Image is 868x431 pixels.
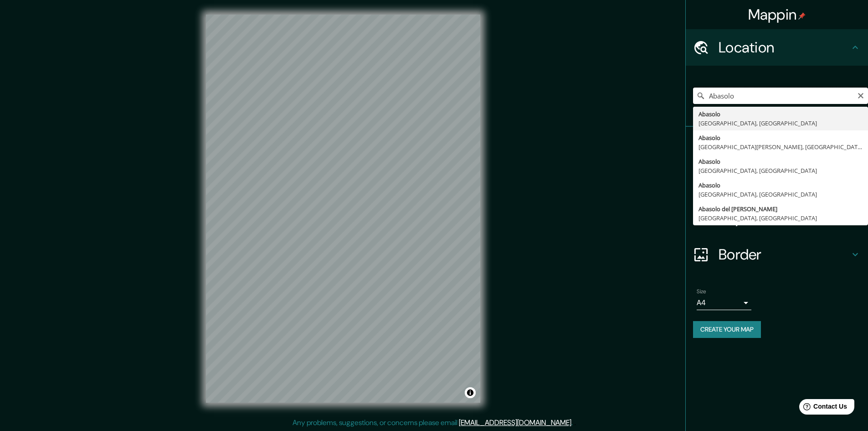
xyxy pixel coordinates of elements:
button: Create your map [693,321,761,338]
div: A4 [697,296,751,310]
label: Size [697,288,706,296]
div: Abasolo [699,109,863,119]
div: Style [686,163,868,200]
button: Toggle attribution [465,387,476,398]
p: Any problems, suggestions, or concerns please email . [293,417,573,428]
div: Border [686,236,868,273]
div: Layout [686,200,868,236]
a: [EMAIL_ADDRESS][DOMAIN_NAME] [459,418,571,427]
h4: Border [719,245,850,264]
div: Location [686,29,868,66]
h4: Layout [719,209,850,227]
div: . [574,417,576,428]
div: Abasolo del [PERSON_NAME] [699,204,863,213]
div: Abasolo [699,133,863,142]
div: [GEOGRAPHIC_DATA], [GEOGRAPHIC_DATA] [699,213,863,223]
div: [GEOGRAPHIC_DATA], [GEOGRAPHIC_DATA] [699,119,863,128]
div: Abasolo [699,157,863,166]
div: [GEOGRAPHIC_DATA], [GEOGRAPHIC_DATA] [699,166,863,175]
div: Abasolo [699,181,863,190]
div: [GEOGRAPHIC_DATA][PERSON_NAME], [GEOGRAPHIC_DATA] [699,142,863,151]
input: Pick your city or area [693,88,868,104]
button: Clear [857,91,864,99]
h4: Mappin [748,5,806,24]
h4: Location [719,38,850,57]
canvas: Map [206,15,480,403]
div: [GEOGRAPHIC_DATA], [GEOGRAPHIC_DATA] [699,190,863,199]
div: Pins [686,127,868,163]
div: . [573,417,574,428]
img: pin-icon.png [798,12,806,20]
iframe: Help widget launcher [787,395,858,421]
